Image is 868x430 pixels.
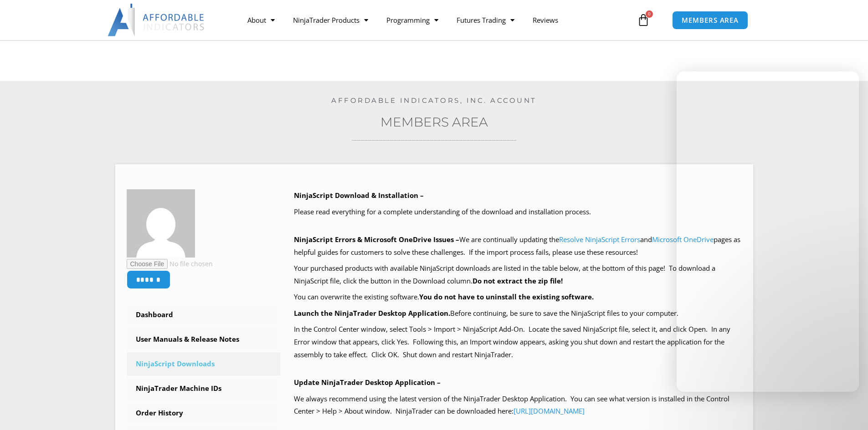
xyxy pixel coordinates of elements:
b: You do not have to uninstall the existing software. [419,292,594,301]
b: Update NinjaTrader Desktop Application – [294,378,441,387]
p: In the Control Center window, select Tools > Import > NinjaScript Add-On. Locate the saved NinjaS... [294,323,742,361]
img: LogoAI | Affordable Indicators – NinjaTrader [108,4,205,36]
span: 0 [646,10,653,18]
p: Please read everything for a complete understanding of the download and installation process. [294,206,742,218]
a: [URL][DOMAIN_NAME] [514,406,585,415]
a: Resolve NinjaScript Errors [559,235,640,244]
a: NinjaTrader Products [284,10,377,30]
a: Members Area [380,114,488,130]
iframe: Intercom live chat [837,399,859,421]
a: Order History [127,401,281,425]
p: Before continuing, be sure to save the NinjaScript files to your computer. [294,307,742,320]
span: MEMBERS AREA [682,17,739,24]
b: Do not extract the zip file! [473,276,563,285]
a: About [238,10,284,30]
p: We always recommend using the latest version of the NinjaTrader Desktop Application. You can see ... [294,393,742,418]
p: Your purchased products with available NinjaScript downloads are listed in the table below, at th... [294,262,742,288]
a: Microsoft OneDrive [652,235,714,244]
p: You can overwrite the existing software. [294,291,742,304]
b: Launch the NinjaTrader Desktop Application. [294,309,450,318]
a: Affordable Indicators, Inc. Account [331,96,537,105]
a: NinjaTrader Machine IDs [127,377,281,400]
a: NinjaScript Downloads [127,352,281,376]
a: Futures Trading [447,10,524,30]
iframe: Intercom live chat [677,71,859,392]
a: Dashboard [127,303,281,327]
img: b723fb82394719b9668d53baa673c8222c066b37301b608ecb5a7c1ba7ea92ae [127,189,195,258]
p: We are continually updating the and pages as helpful guides for customers to solve these challeng... [294,233,742,259]
a: Programming [377,10,447,30]
a: MEMBERS AREA [672,11,748,30]
b: NinjaScript Errors & Microsoft OneDrive Issues – [294,235,459,244]
a: 0 [623,7,663,33]
a: Reviews [524,10,567,30]
nav: Menu [238,10,635,30]
a: User Manuals & Release Notes [127,328,281,351]
b: NinjaScript Download & Installation – [294,191,424,200]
